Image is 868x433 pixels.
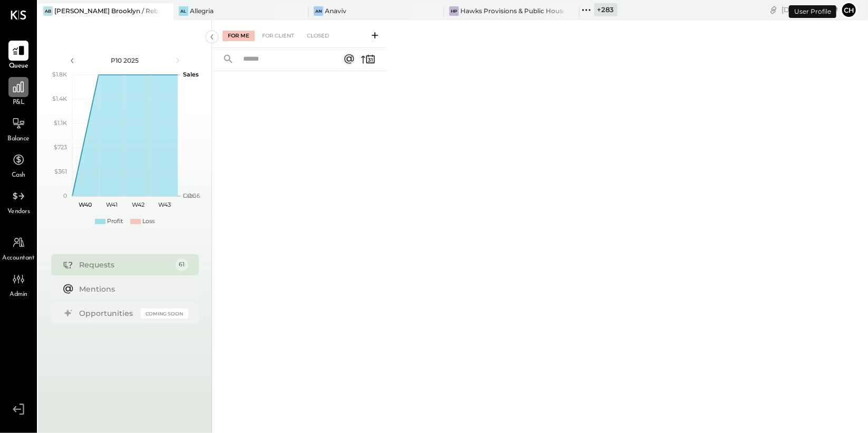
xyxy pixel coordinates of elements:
div: copy link [768,4,779,15]
div: P10 2025 [80,56,170,65]
div: Hawks Provisions & Public House [460,6,564,15]
a: P&L [1,77,36,108]
text: $1.1K [54,119,67,127]
text: W41 [106,201,118,208]
div: Mentions [80,284,183,294]
div: User Profile [789,5,836,18]
text: Labor [183,192,199,199]
div: For Client [257,31,300,41]
div: AB [43,6,53,16]
text: W43 [158,201,171,208]
a: Admin [1,269,36,300]
div: Allegria [190,6,214,15]
span: P&L [13,98,25,108]
div: + 283 [594,3,618,16]
span: Accountant [3,254,35,263]
text: $1.4K [52,95,67,102]
span: Queue [9,62,28,71]
text: W40 [79,201,92,208]
text: W42 [132,201,144,208]
div: Coming Soon [141,309,188,319]
div: [DATE] [782,5,838,15]
text: $723 [54,143,67,151]
div: Closed [302,31,334,41]
a: Balance [1,113,36,144]
div: Opportunities [80,308,136,319]
div: Al [179,6,188,16]
div: HP [449,6,459,16]
div: For Me [223,31,255,41]
a: Accountant [1,233,36,263]
span: Admin [9,290,27,300]
div: Requests [80,259,170,270]
span: Cash [12,171,25,180]
button: Ch [841,2,857,18]
text: Sales [183,71,199,78]
a: Queue [1,41,36,71]
text: 0 [63,192,67,199]
a: Vendors [1,186,36,217]
div: Profit [107,217,123,226]
text: $1.8K [52,71,67,78]
div: An [314,6,323,16]
div: [PERSON_NAME] Brooklyn / Rebel Cafe [54,6,158,15]
span: Balance [7,134,30,144]
div: Anaviv [325,6,346,15]
text: $361 [54,168,67,175]
span: Vendors [7,207,30,217]
a: Cash [1,150,36,180]
div: Loss [142,217,155,226]
div: 61 [176,258,188,271]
